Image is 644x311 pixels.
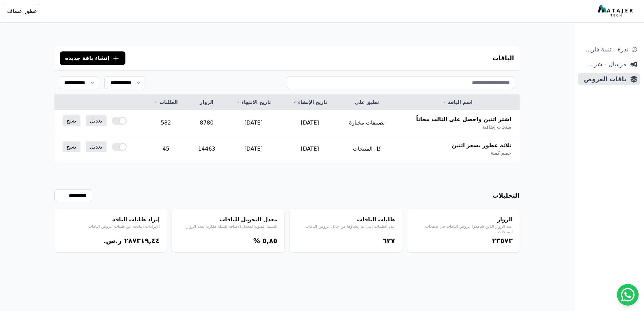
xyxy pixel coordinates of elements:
[233,99,273,106] a: تاريخ الانتهاء
[4,4,40,18] button: عطور عساف
[414,224,513,235] p: عدد الزوار الذين شاهدوا عروض الباقات في صفحات المنتجات
[63,141,80,152] a: نسخ
[144,136,188,162] td: 45
[253,237,260,245] span: %
[124,237,160,245] bdi: ٢٨٧۳١٩,٤٤
[61,216,160,224] h4: إيراد طلبات الباقة
[581,45,628,54] span: ندرة - تنبية قارب علي النفاذ
[86,141,106,152] a: تعديل
[179,224,278,229] p: النسبة المئوية لمعدل الاضافة للسلة مقارنة بعدد الزوار
[452,141,511,150] span: ثلاثة عطور بسعر اثنين
[414,216,513,224] h4: الزوار
[581,74,626,84] span: باقات العروض
[7,7,37,15] span: عطور عساف
[103,237,122,245] span: ر.س.
[482,124,511,130] span: منتجات إضافية
[144,110,188,136] td: 582
[493,191,520,200] h3: التحليلات
[65,54,110,62] span: إنشاء باقة جديدة
[290,99,330,106] a: تاريخ الإنشاء
[225,136,282,162] td: [DATE]
[188,110,225,136] td: 8780
[282,136,338,162] td: [DATE]
[179,216,278,224] h4: معدل التحويل للباقات
[338,95,396,110] th: تطبق على
[338,110,396,136] td: تصنيفات مختارة
[404,99,511,106] a: اسم الباقة
[338,136,396,162] td: كل المنتجات
[188,95,225,110] th: الزوار
[581,60,626,69] span: مرسال - شريط دعاية
[296,224,395,229] p: عدد الطلبات التي تم إنشاؤها من خلال عروض الباقات
[493,53,514,63] h3: الباقات
[491,150,511,156] span: خصم كمية
[414,236,513,245] div: ٢۳٥٧۳
[61,224,160,229] p: الإيرادات الناتجة عن طلبات عروض الباقات
[296,216,395,224] h4: طلبات الباقات
[282,110,338,136] td: [DATE]
[86,115,106,126] a: تعديل
[152,99,180,106] a: الطلبات
[296,236,395,245] div: ٦٢٧
[60,51,126,65] button: إنشاء باقة جديدة
[63,115,80,126] a: نسخ
[188,136,225,162] td: 14463
[416,115,511,124] span: اشتر اثنين واحصل على الثالث مجاناً
[225,110,282,136] td: [DATE]
[262,237,277,245] bdi: ٥,٨٥
[598,5,635,17] img: MatajerTech Logo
